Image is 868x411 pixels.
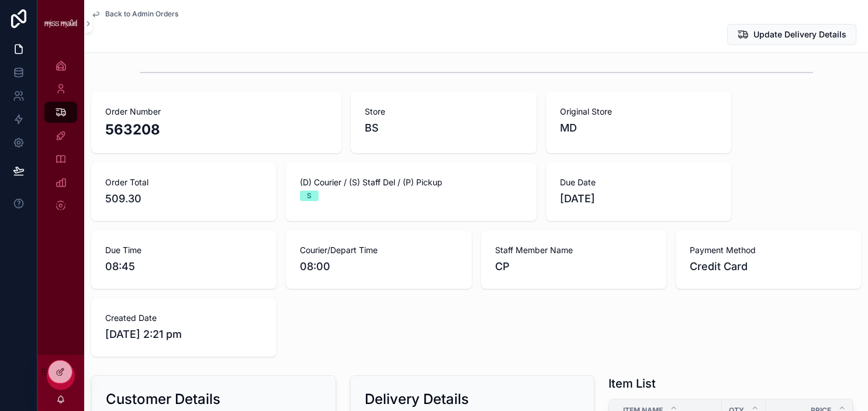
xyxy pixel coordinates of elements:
[495,258,652,275] span: CP
[300,258,457,275] span: 08:00
[105,244,262,256] span: Due Time
[560,106,717,118] span: Original Store
[105,9,178,19] span: Back to Admin Orders
[105,312,262,324] span: Created Date
[106,390,220,409] h2: Customer Details
[105,326,262,343] span: [DATE] 2:21 pm
[105,106,327,118] span: Order Number
[753,29,846,40] span: Update Delivery Details
[37,47,84,232] div: scrollable content
[300,244,457,256] span: Courier/Depart Time
[690,244,847,256] span: Payment Method
[365,106,522,118] span: Store
[91,9,178,19] a: Back to Admin Orders
[44,19,77,27] img: App logo
[307,191,312,201] div: S
[365,390,469,409] h2: Delivery Details
[495,244,652,256] span: Staff Member Name
[105,177,262,188] span: Order Total
[105,191,262,207] span: 509.30
[365,120,379,136] span: BS
[608,375,656,392] h1: Item List
[727,24,856,45] button: Update Delivery Details
[105,258,262,275] span: 08:45
[560,120,717,136] span: MD
[560,177,717,188] span: Due Date
[300,177,522,188] span: (D) Courier / (S) Staff Del / (P) Pickup
[690,258,847,275] span: Credit Card
[105,120,327,139] h2: 563208
[560,191,717,207] span: [DATE]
